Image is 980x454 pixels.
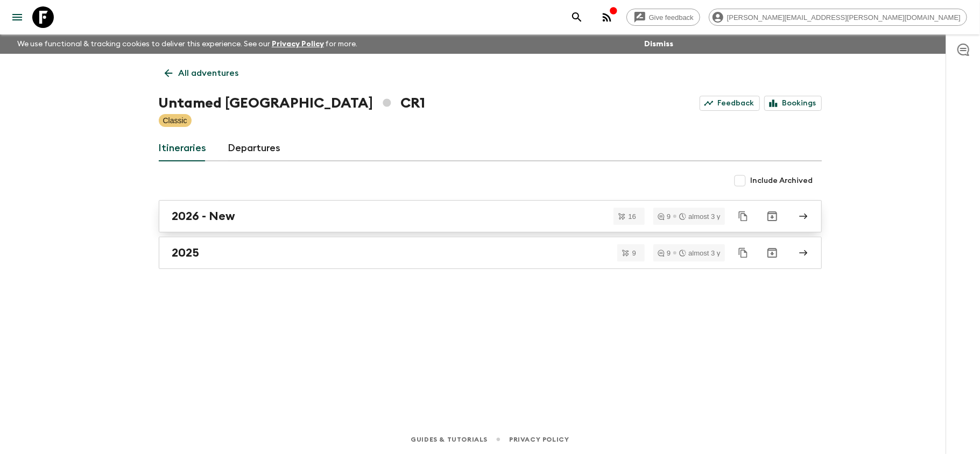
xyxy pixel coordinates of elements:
[721,13,967,22] span: [PERSON_NAME][EMAIL_ADDRESS][PERSON_NAME][DOMAIN_NAME]
[228,136,281,161] a: Departures
[509,434,569,445] a: Privacy Policy
[6,6,28,28] button: menu
[709,9,967,26] div: [PERSON_NAME][EMAIL_ADDRESS][PERSON_NAME][DOMAIN_NAME]
[179,67,239,80] p: All adventures
[734,207,753,226] button: Duplicate
[159,237,822,269] a: 2025
[411,434,488,445] a: Guides & Tutorials
[566,6,588,28] button: search adventures
[159,200,822,232] a: 2026 - New
[679,250,720,257] div: almost 3 y
[172,246,200,260] h2: 2025
[159,136,207,161] a: Itineraries
[159,93,425,114] h1: Untamed [GEOGRAPHIC_DATA] CR1
[272,40,324,48] a: Privacy Policy
[658,213,671,220] div: 9
[764,96,822,111] a: Bookings
[643,13,700,22] span: Give feedback
[700,96,760,111] a: Feedback
[658,250,671,257] div: 9
[641,37,676,52] button: Dismiss
[762,242,783,264] button: Archive
[626,9,700,26] a: Give feedback
[679,213,720,220] div: almost 3 y
[13,34,362,54] p: We use functional & tracking cookies to deliver this experience. See our for more.
[172,209,236,223] h2: 2026 - New
[751,175,813,186] span: Include Archived
[626,250,643,257] span: 9
[163,115,187,126] p: Classic
[622,213,643,220] span: 16
[159,62,245,84] a: All adventures
[734,243,753,263] button: Duplicate
[762,205,783,227] button: Archive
